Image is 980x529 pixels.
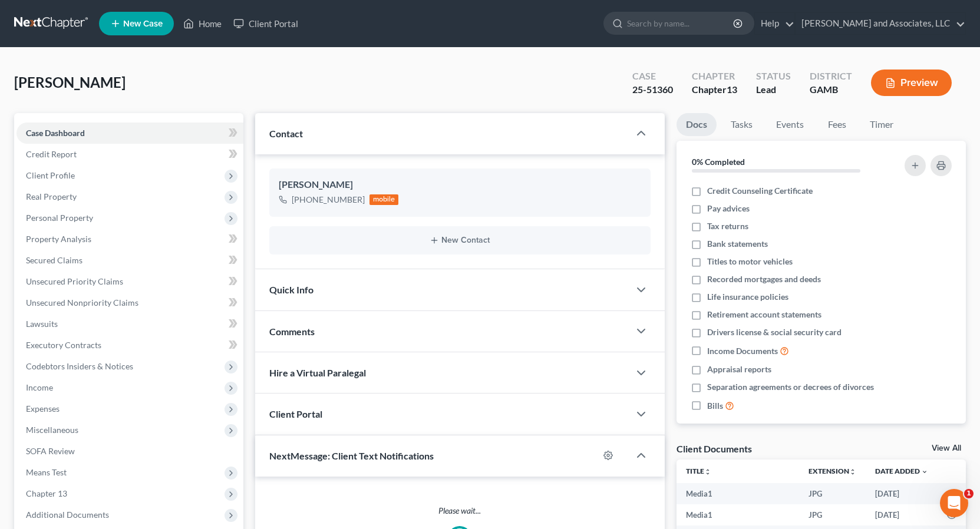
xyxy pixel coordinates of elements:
a: Docs [677,113,717,136]
span: Recorded mortgages and deeds [707,273,821,285]
span: Contact [269,128,303,139]
span: Lawsuits [26,319,58,329]
a: Unsecured Nonpriority Claims [17,292,243,313]
div: [PERSON_NAME] [279,178,641,192]
span: Client Portal [269,408,322,419]
a: Date Added expand_more [875,467,928,475]
span: Comments [269,326,315,337]
a: Credit Report [17,144,243,165]
i: unfold_more [849,468,856,475]
span: Unsecured Priority Claims [26,276,123,286]
span: NextMessage: Client Text Notifications [269,450,434,461]
a: [PERSON_NAME] and Associates, LLC [796,13,965,34]
div: [PHONE_NUMBER] [292,194,365,206]
span: New Case [123,19,163,28]
a: Fees [818,113,856,136]
i: expand_more [921,468,928,475]
a: Client Portal [227,13,304,34]
span: Bills [707,400,723,412]
span: Income Documents [707,345,778,357]
td: [DATE] [866,483,938,504]
td: JPG [799,483,866,504]
span: Miscellaneous [26,425,78,435]
span: Tax returns [707,220,748,232]
span: Life insurance policies [707,291,788,303]
a: Secured Claims [17,250,243,271]
span: Drivers license & social security card [707,326,842,338]
div: GAMB [810,83,852,97]
span: 13 [727,84,737,95]
span: Codebtors Insiders & Notices [26,361,133,371]
div: Status [756,70,791,83]
a: SOFA Review [17,441,243,462]
td: [DATE] [866,504,938,525]
a: Tasks [721,113,762,136]
iframe: Intercom live chat [940,489,968,517]
div: mobile [369,194,399,205]
a: Unsecured Priority Claims [17,271,243,292]
input: Search by name... [627,12,735,34]
a: Case Dashboard [17,123,243,144]
span: Secured Claims [26,255,83,265]
span: Credit Report [26,149,77,159]
span: Expenses [26,404,60,414]
p: Please wait... [255,505,665,517]
button: Preview [871,70,952,96]
a: Titleunfold_more [686,467,711,475]
div: Client Documents [677,442,752,455]
span: SOFA Review [26,446,75,456]
span: Client Profile [26,170,75,180]
div: Lead [756,83,791,97]
span: Separation agreements or decrees of divorces [707,381,874,393]
span: Additional Documents [26,510,109,520]
span: Real Property [26,191,77,201]
span: Property Analysis [26,234,91,244]
a: Home [177,13,227,34]
a: Timer [860,113,903,136]
i: unfold_more [704,468,711,475]
span: Pay advices [707,203,750,214]
div: 25-51360 [632,83,673,97]
div: Case [632,70,673,83]
td: Media1 [677,483,799,504]
strong: 0% Completed [692,157,745,167]
a: Events [767,113,813,136]
td: JPG [799,504,866,525]
a: Help [755,13,794,34]
span: Retirement account statements [707,309,821,320]
span: 1 [964,489,974,498]
span: Hire a Virtual Paralegal [269,367,366,378]
span: Income [26,382,53,392]
a: Property Analysis [17,229,243,250]
td: Media1 [677,504,799,525]
div: Chapter [692,70,737,83]
span: Bank statements [707,238,768,250]
span: Titles to motor vehicles [707,256,793,267]
span: Personal Property [26,213,93,223]
div: Chapter [692,83,737,97]
span: Case Dashboard [26,128,85,138]
a: Lawsuits [17,313,243,335]
span: Unsecured Nonpriority Claims [26,297,138,308]
span: Chapter 13 [26,488,67,498]
span: [PERSON_NAME] [14,74,126,91]
button: New Contact [279,236,641,245]
span: Credit Counseling Certificate [707,185,813,197]
a: Executory Contracts [17,335,243,356]
a: Extensionunfold_more [809,467,856,475]
span: Quick Info [269,284,314,295]
a: View All [932,444,961,452]
span: Appraisal reports [707,363,771,375]
div: District [810,70,852,83]
span: Means Test [26,467,67,477]
span: Executory Contracts [26,340,101,350]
